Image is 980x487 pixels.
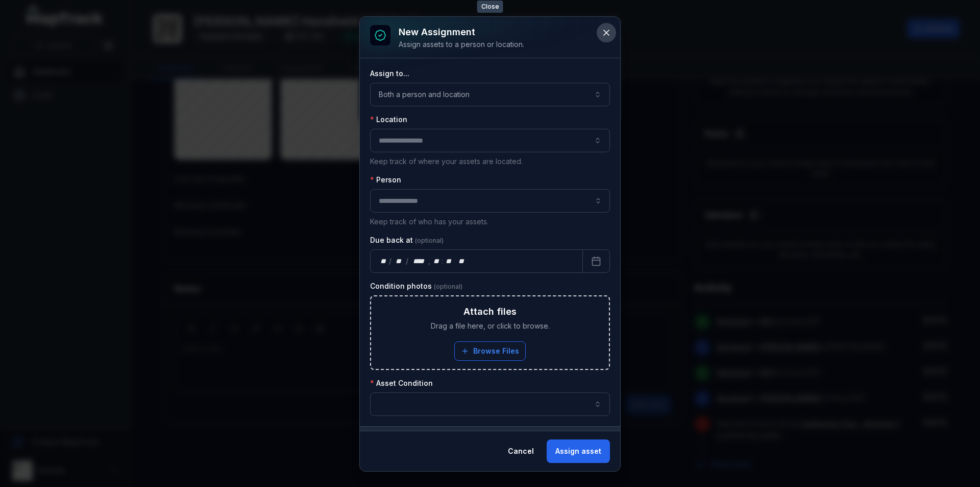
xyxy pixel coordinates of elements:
[370,114,407,125] label: Location
[456,256,468,266] div: am/pm,
[442,256,444,266] div: :
[444,256,454,266] div: minute,
[389,256,393,266] div: /
[360,427,620,447] button: Assets1
[463,305,517,319] h3: Attach files
[582,249,610,273] button: Calendar
[370,281,462,291] label: Condition photos
[477,1,503,13] span: Close
[370,156,610,167] p: Keep track of where your assets are located.
[370,217,610,227] p: Keep track of who has your assets.
[499,439,543,463] button: Cancel
[379,256,389,266] div: day,
[409,256,428,266] div: year,
[370,189,610,213] input: assignment-add:person-label
[399,25,524,39] h3: New assignment
[431,256,442,266] div: hour,
[547,439,610,463] button: Assign asset
[428,256,431,266] div: ,
[370,378,433,388] label: Asset Condition
[370,235,444,245] label: Due back at
[431,321,550,331] span: Drag a file here, or click to browse.
[393,256,406,266] div: month,
[370,83,610,106] button: Both a person and location
[399,39,524,50] div: Assign assets to a person or location.
[370,68,409,79] label: Assign to...
[406,256,409,266] div: /
[370,175,401,185] label: Person
[454,341,526,361] button: Browse Files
